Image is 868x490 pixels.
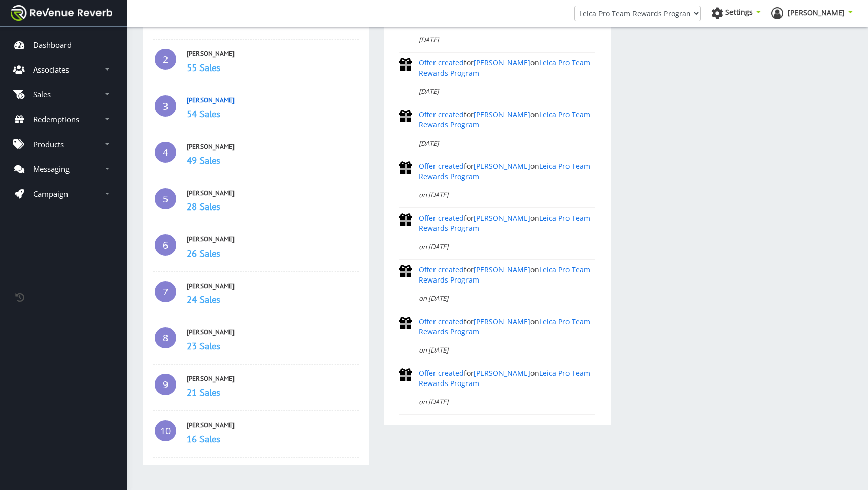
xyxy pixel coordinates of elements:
[419,58,464,67] a: Offer created
[419,58,590,78] a: Leica Pro Team Rewards Program
[187,61,359,74] h3: 55 Sales
[474,265,530,274] a: [PERSON_NAME]
[33,164,70,174] p: Messaging
[419,161,595,182] p: for on
[8,182,119,205] a: Campaign
[419,110,595,130] p: for on
[419,242,448,251] em: on [DATE]
[419,265,595,285] p: for on
[711,7,761,22] a: Settings
[153,233,178,257] span: 6
[153,326,178,350] span: 8
[419,35,439,44] em: [DATE]
[399,110,412,122] img: create.png
[187,235,235,243] a: [PERSON_NAME]
[419,213,464,223] a: Offer created
[153,279,178,304] span: 7
[33,139,64,149] p: Products
[419,368,595,389] p: for on
[419,397,448,406] em: on [DATE]
[419,265,464,274] a: Offer created
[153,418,178,443] span: 10
[187,293,359,306] h3: 24 Sales
[419,161,590,181] a: Leica Pro Team Rewards Program
[419,213,595,233] p: for on
[399,265,412,277] img: create.png
[419,87,439,96] em: [DATE]
[419,110,590,129] a: Leica Pro Team Rewards Program
[474,58,530,67] a: [PERSON_NAME]
[771,7,853,22] a: [PERSON_NAME]
[419,110,464,119] a: Offer created
[474,161,530,171] a: [PERSON_NAME]
[187,339,359,353] h3: 23 Sales
[187,421,235,429] a: [PERSON_NAME]
[33,189,68,199] p: Campaign
[399,317,412,329] img: create.png
[419,345,448,355] em: on [DATE]
[187,96,235,104] a: [PERSON_NAME]
[725,7,753,17] span: Settings
[187,432,359,445] h3: 16 Sales
[399,161,412,174] img: create.png
[153,372,178,397] span: 9
[399,368,412,381] img: create.png
[153,140,178,164] span: 4
[187,386,359,399] h3: 21 Sales
[419,58,595,78] p: for on
[187,154,359,167] h3: 49 Sales
[419,294,448,303] em: on [DATE]
[33,114,79,124] p: Redemptions
[474,317,530,326] a: [PERSON_NAME]
[419,368,464,378] a: Offer created
[33,64,69,75] p: Associates
[8,33,119,56] a: Dashboard
[187,374,235,383] a: [PERSON_NAME]
[399,213,412,226] img: create.png
[474,213,530,223] a: [PERSON_NAME]
[419,265,590,285] a: Leica Pro Team Rewards Program
[419,368,590,388] a: Leica Pro Team Rewards Program
[187,107,359,120] h3: 54 Sales
[187,49,235,58] a: [PERSON_NAME]
[8,108,119,131] a: Redemptions
[399,58,412,71] img: create.png
[419,317,595,337] p: for on
[187,282,235,290] a: [PERSON_NAME]
[153,187,178,211] span: 5
[419,213,590,233] a: Leica Pro Team Rewards Program
[419,317,464,326] a: Offer created
[8,83,119,106] a: Sales
[187,328,235,336] a: [PERSON_NAME]
[788,8,845,17] span: [PERSON_NAME]
[8,132,119,156] a: Products
[474,368,530,378] a: [PERSON_NAME]
[153,94,178,118] span: 3
[8,157,119,181] a: Messaging
[187,200,359,213] h3: 28 Sales
[474,110,530,119] a: [PERSON_NAME]
[419,190,448,199] em: on [DATE]
[33,89,51,99] p: Sales
[771,7,783,19] img: ph-profile.png
[187,142,235,151] a: [PERSON_NAME]
[187,247,359,260] h3: 26 Sales
[33,40,72,50] p: Dashboard
[153,47,178,72] span: 2
[8,58,119,81] a: Associates
[187,189,235,197] a: [PERSON_NAME]
[419,317,590,336] a: Leica Pro Team Rewards Program
[11,5,112,21] img: navbar brand
[419,161,464,171] a: Offer created
[419,138,439,148] em: [DATE]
